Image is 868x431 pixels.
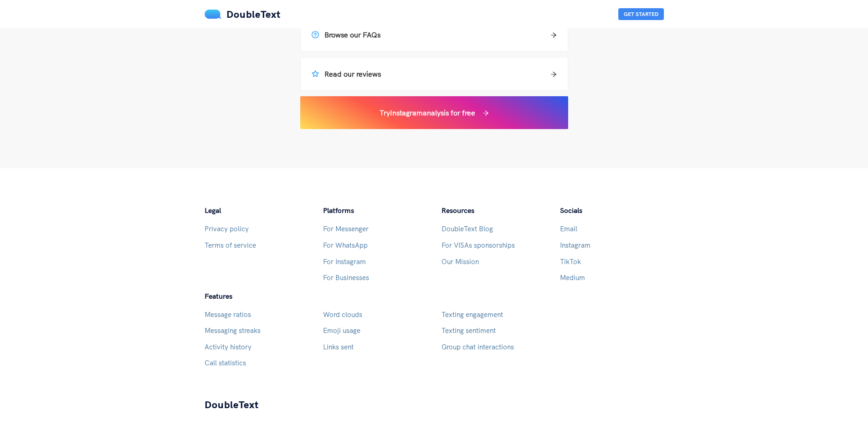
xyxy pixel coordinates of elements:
[205,224,249,233] a: Privacy policy
[550,71,557,78] span: arrow-right
[560,273,585,282] a: Medium
[323,206,354,215] span: Platforms
[205,310,251,319] a: Message ratios
[442,326,496,335] a: Texting sentiment
[483,110,489,116] span: arrow-right
[560,206,582,215] span: Socials
[442,310,503,319] a: Texting engagement
[205,241,256,249] a: Terms of service
[205,10,222,19] img: mS3x8y1f88AAAAABJRU5ErkJggg==
[226,8,281,21] span: DoubleText
[380,107,475,118] h5: Try Instagram analysis for free
[312,68,381,79] h5: Read our reviews
[442,224,493,233] a: DoubleText Blog
[312,70,319,78] span: star
[550,32,557,38] span: arrow-right
[205,358,246,367] a: Call statistics
[205,206,221,215] span: Legal
[442,257,479,266] a: Our Mission
[323,310,362,319] a: Word clouds
[300,57,568,91] a: Read our reviews
[442,241,515,249] a: For VISAs sponsorships
[323,241,368,249] a: For WhatsApp
[205,343,252,351] a: Activity history
[205,326,261,335] a: Messaging streaks
[560,224,577,233] a: Email
[300,18,568,52] a: Browse our FAQs
[323,273,369,282] a: For Businesses
[312,29,380,40] h5: Browse our FAQs
[312,31,319,38] span: question-circle
[205,398,259,411] a: DoubleText
[323,326,360,335] a: Emoji usage
[442,343,514,351] a: Group chat interactions
[323,224,369,233] a: For Messenger
[205,8,281,21] a: DoubleText
[323,343,354,351] a: Links sent
[560,241,591,249] a: Instagram
[560,257,581,266] a: TikTok
[442,206,474,215] span: Resources
[300,96,568,129] a: TryInstagramanalysis for free
[323,257,366,266] a: For Instagram
[205,291,232,301] span: Features
[618,8,664,20] button: Get Started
